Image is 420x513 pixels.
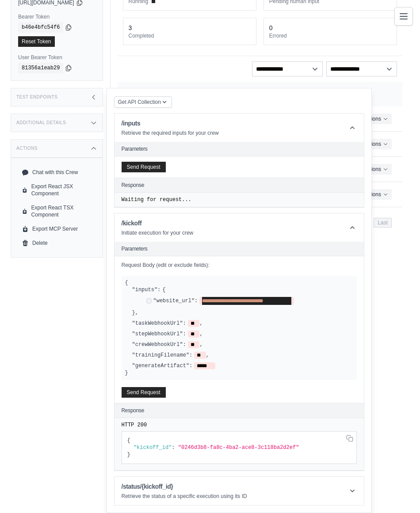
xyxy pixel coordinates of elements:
[153,297,198,304] label: "website_url":
[129,32,251,39] dt: Completed
[122,387,166,398] button: Send Request
[16,146,38,151] h3: Actions
[360,189,392,200] button: Actions for execution
[132,362,193,369] label: "generateArtifact":
[122,119,219,128] h1: /inputs
[252,82,304,106] th: Executed at
[125,280,128,286] span: {
[118,82,403,233] section: Crew executions table
[199,320,202,327] span: ,
[132,320,186,327] label: "taskWebhookUrl":
[122,245,357,252] h2: Parameters
[122,182,145,189] h2: Response
[125,370,128,376] span: }
[18,222,95,236] a: Export MCP Server
[132,309,135,316] span: }
[18,54,95,61] label: User Bearer Token
[122,262,357,269] label: Request Body (edit or exclude fields):
[269,32,391,39] dt: Errored
[122,407,145,414] h2: Response
[394,7,413,26] button: Toggle navigation
[162,286,165,293] span: {
[197,82,252,106] th: Status
[129,23,132,32] div: 3
[18,236,95,250] a: Delete
[178,445,299,451] span: "0246d3b8-fa8c-4ba2-ace8-3c118ba2d2ef"
[134,445,172,451] span: "kickoff_id"
[16,95,58,100] h3: Test Endpoints
[122,196,357,203] pre: Waiting for request...
[118,99,161,106] span: Get API Collection
[360,164,392,175] button: Actions for execution
[122,162,166,172] button: Send Request
[18,22,63,33] code: b46e4bfc54f6
[360,114,392,124] button: Actions for execution
[374,218,392,228] span: Last
[122,422,357,429] pre: HTTP 200
[305,82,350,106] th: Run Type
[18,179,95,201] a: Export React JSX Component
[18,63,63,73] code: 81356a1eab29
[18,201,95,222] a: Export React TSX Component
[122,229,194,236] p: Initiate execution for your crew
[18,36,55,47] a: Reset Token
[118,82,197,106] th: Inputs
[132,352,193,359] label: "trainingFilename":
[122,493,247,500] p: Retrieve the status of a specific execution using its ID
[122,145,357,152] h2: Parameters
[16,120,66,125] h3: Additional Details
[18,13,95,20] label: Bearer Token
[199,341,202,348] span: ,
[127,437,130,444] span: {
[206,352,209,359] span: ,
[132,341,186,348] label: "crewWebhookUrl":
[132,286,161,293] label: "inputs":
[18,165,95,179] a: Chat with this Crew
[127,452,130,458] span: }
[269,23,273,32] div: 0
[135,309,138,316] span: ,
[122,219,194,228] h1: /kickoff
[132,331,186,338] label: "stepWebhookUrl":
[122,482,247,491] h1: /status/{kickoff_id}
[172,445,175,451] span: :
[114,96,172,108] button: Get API Collection
[360,139,392,149] button: Actions for execution
[122,129,219,137] p: Retrieve the required inputs for your crew
[199,331,202,338] span: ,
